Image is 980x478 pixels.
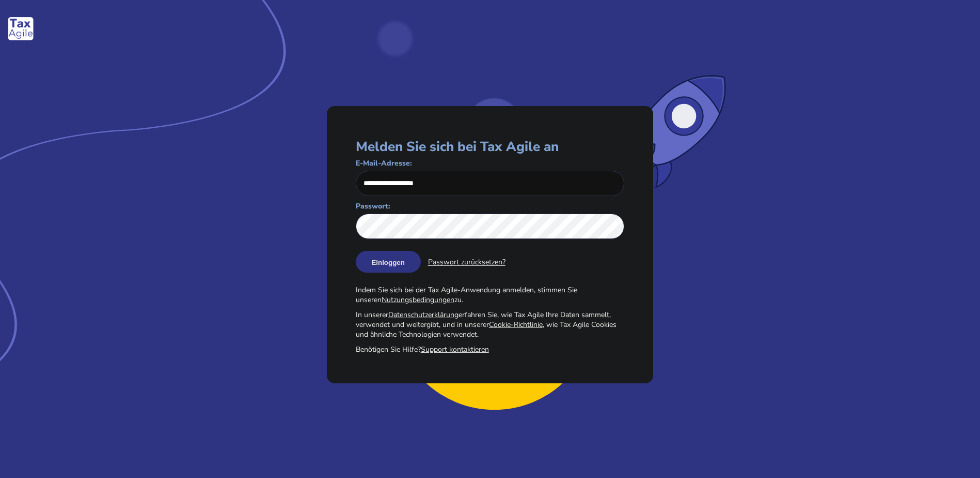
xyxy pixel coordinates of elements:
span: Click to send a reset password email [428,258,505,267]
div: Indem Sie sich bei der Tax Agile-Anwendung anmelden, stimmen Sie unseren zu. [356,285,625,305]
a: Cookie-Richtlinie [489,320,543,330]
a: Support kontaktieren [421,345,489,354]
button: Einloggen [356,251,421,273]
h1: Melden Sie sich bei Tax Agile an [356,138,625,156]
a: Nutzungsbedingungen [382,295,454,305]
label: E-Mail-Adresse: [356,158,625,168]
div: In unserer erfahren Sie, wie Tax Agile Ihre Daten sammelt, verwendet und weitergibt, und in unser... [356,310,625,339]
a: Datenschutzerklärung [388,310,459,320]
div: Benötigen Sie Hilfe? [356,345,625,354]
label: Passwort: [356,201,625,211]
